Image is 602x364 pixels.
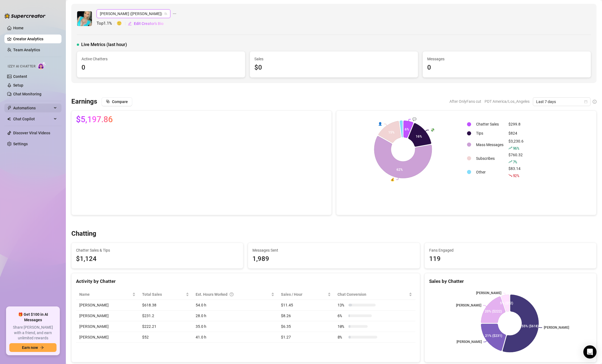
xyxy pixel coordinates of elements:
[76,115,113,124] span: $5,197.86
[508,152,524,165] div: $760.32
[508,160,512,164] span: rise
[583,345,597,359] div: Open Intercom Messenger
[378,122,382,126] text: 👤
[513,146,519,151] span: 96 %
[281,291,327,297] span: Sales / Hour
[456,340,482,344] text: [PERSON_NAME]
[81,56,241,62] span: Active Chatters
[76,332,139,343] td: [PERSON_NAME]
[139,311,193,321] td: $231.2
[513,159,517,164] span: 7 %
[128,22,132,25] span: edit
[485,97,530,106] span: PDT America/Los_Angeles
[81,41,127,48] span: Live Metrics (last hour)
[278,300,334,311] td: $11.45
[508,130,524,136] div: $824
[536,98,587,106] span: Last 7 days
[252,247,415,253] span: Messages Sent
[508,146,512,150] span: rise
[76,289,139,300] th: Name
[7,117,11,121] img: Chat Copilot
[40,346,44,349] span: arrow-right
[474,129,506,138] td: Tips
[142,291,185,297] span: Total Sales
[13,74,27,79] a: Content
[71,229,96,238] h3: Chatting
[508,166,524,179] div: $83.14
[173,9,176,18] span: ellipsis
[427,62,586,73] div: 0
[429,247,592,253] span: Fans Engaged
[584,100,587,103] span: calendar
[474,138,506,151] td: Mass Messages
[139,321,193,332] td: $222.21
[508,121,524,127] div: $299.8
[474,152,506,165] td: Subscribes
[508,138,524,151] div: $3,230.6
[431,128,435,132] text: 💸
[230,291,234,297] span: question-circle
[337,334,346,340] span: 8 %
[106,99,110,103] span: block
[192,332,278,343] td: 41.0 h
[97,20,117,27] span: Top 1.1 %
[112,99,128,104] span: Compare
[4,13,46,19] img: logo-BBDzfeDw.svg
[13,142,28,146] a: Settings
[7,106,12,110] span: thunderbolt
[278,289,334,300] th: Sales / Hour
[102,97,132,106] button: Compare
[254,62,413,73] div: $0
[474,166,506,179] td: Other
[76,247,239,253] span: Chatter Sales & Tips
[278,311,334,321] td: $8.26
[252,254,415,264] div: 1,989
[13,26,24,30] a: Home
[390,177,395,181] text: 💰
[474,120,506,129] td: Chatter Sales
[196,291,270,297] div: Est. Hours Worked
[476,291,501,295] text: [PERSON_NAME]
[544,326,569,329] text: [PERSON_NAME]
[139,300,193,311] td: $618.38
[13,83,23,87] a: Setup
[429,254,592,264] div: 119
[192,321,278,332] td: 35.0 h
[76,300,139,311] td: [PERSON_NAME]
[278,332,334,343] td: $1.27
[192,300,278,311] td: 54.0 h
[139,289,193,300] th: Total Sales
[429,278,592,285] div: Sales by Chatter
[13,115,52,123] span: Chat Copilot
[13,131,50,135] a: Discover Viral Videos
[38,62,46,70] img: AI Chatter
[13,92,41,96] a: Chat Monitoring
[593,100,597,104] span: info-circle
[79,291,131,297] span: Name
[508,174,512,177] span: fall
[71,97,97,106] h3: Earnings
[13,104,52,112] span: Automations
[164,12,167,15] span: team
[427,56,586,62] span: Messages
[76,254,239,264] span: $1,124
[254,56,413,62] span: Sales
[449,97,481,106] span: After OnlyFans cut
[334,289,415,300] th: Chat Conversion
[13,48,40,52] a: Team Analytics
[9,312,57,323] span: 🎁 Get $100 in AI Messages
[77,11,92,26] img: Emily
[117,20,128,27] span: 🙂
[81,62,241,73] div: 0
[192,311,278,321] td: 28.0 h
[8,64,35,69] span: Izzy AI Chatter
[139,332,193,343] td: $52
[76,321,139,332] td: [PERSON_NAME]
[337,302,346,308] span: 13 %
[134,21,164,26] span: Edit Creator's Bio
[278,321,334,332] td: $6.35
[22,345,38,350] span: Earn now
[412,117,417,121] text: 💬
[9,343,57,352] button: Earn nowarrow-right
[337,291,407,297] span: Chat Conversion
